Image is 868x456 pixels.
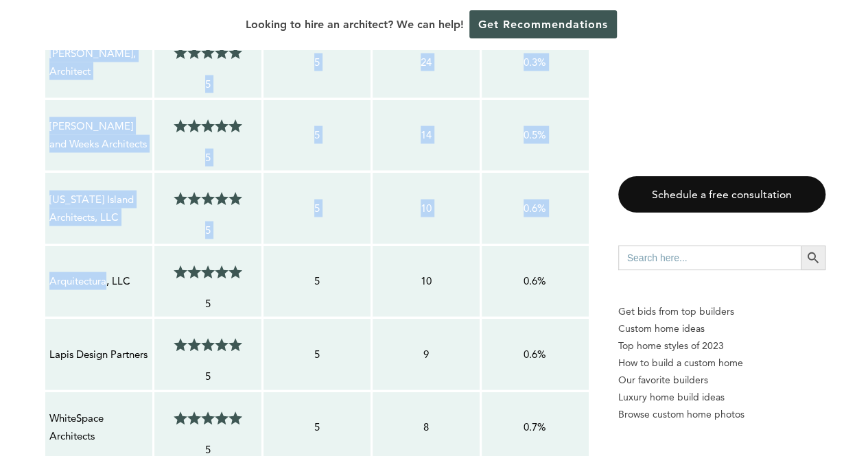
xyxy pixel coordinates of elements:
[49,409,148,446] p: WhiteSpace Architects
[159,149,257,167] p: 5
[618,176,825,213] a: Schedule a free consultation
[49,191,148,227] p: [US_STATE] Island Architects, LLC
[268,346,366,363] p: 5
[159,295,257,313] p: 5
[486,200,585,217] p: 0.6%
[268,418,366,436] p: 5
[618,355,825,372] a: How to build a custom home
[806,250,821,265] svg: Search
[377,200,476,217] p: 10
[618,389,825,406] a: Luxury home build ideas
[159,368,257,385] p: 5
[49,45,148,81] p: [PERSON_NAME], Architect
[49,346,148,363] p: Lapis Design Partners
[268,272,366,290] p: 5
[377,126,476,144] p: 14
[618,320,825,337] a: Custom home ideas
[377,53,476,71] p: 24
[618,245,801,270] input: Search here...
[377,272,476,290] p: 10
[268,126,366,144] p: 5
[618,337,825,355] a: Top home styles of 2023
[618,303,825,320] p: Get bids from top builders
[486,53,585,71] p: 0.3%
[159,75,257,93] p: 5
[268,53,366,71] p: 5
[49,117,148,154] p: [PERSON_NAME] and Weeks Architects
[618,372,825,389] a: Our favorite builders
[618,406,825,423] a: Browse custom home photos
[159,221,257,239] p: 5
[486,346,585,363] p: 0.6%
[486,418,585,436] p: 0.7%
[486,126,585,144] p: 0.5%
[377,346,476,363] p: 9
[49,272,148,290] p: Arquitectura, LLC
[486,272,585,290] p: 0.6%
[268,200,366,217] p: 5
[377,418,476,436] p: 8
[469,10,617,38] a: Get Recommendations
